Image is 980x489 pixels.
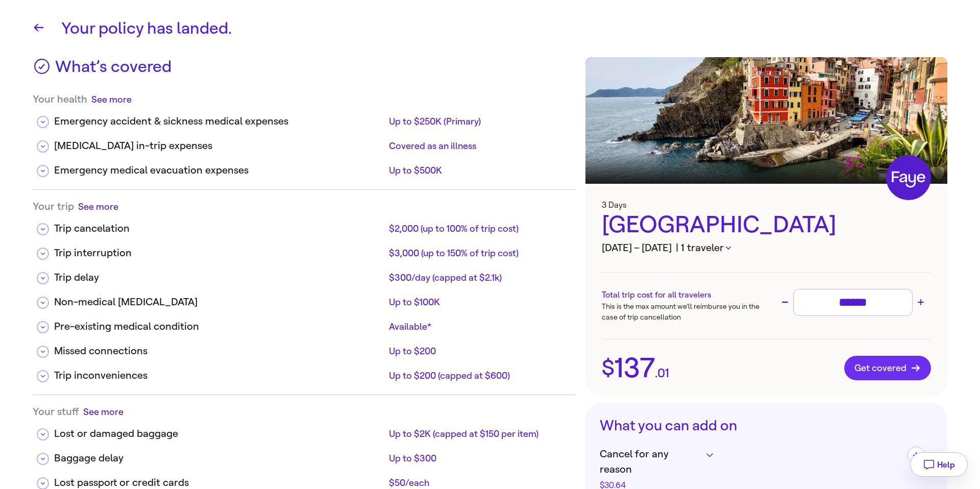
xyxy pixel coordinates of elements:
[389,164,567,177] div: Up to $500K
[910,452,968,477] button: Help
[602,200,931,210] h3: 3 Days
[389,296,567,308] div: Up to $100K
[602,210,931,240] div: [GEOGRAPHIC_DATA]
[33,106,575,130] div: Emergency accident & sickness medical expensesUp to $250K (Primary)
[937,460,955,470] span: Help
[33,130,575,155] div: [MEDICAL_DATA] in-trip expensesCovered as an illness
[389,115,567,128] div: Up to $250K (Primary)
[54,319,385,334] div: Pre-existing medical condition
[844,356,931,380] button: Get covered
[389,321,567,333] div: Available*
[33,335,575,360] div: Missed connectionsUp to $200
[798,294,908,311] input: Trip cost
[33,155,575,179] div: Emergency medical evacuation expensesUp to $500K
[33,200,575,213] div: Your trip
[33,443,575,467] div: Baggage delayUp to $300
[33,360,575,384] div: Trip inconveniencesUp to $200 (capped at $600)
[33,93,575,106] div: Your health
[779,296,791,308] button: Decrease trip cost
[602,240,931,256] h3: [DATE] – [DATE]
[600,417,933,434] h3: What you can add on
[389,247,567,259] div: $3,000 (up to 150% of trip cost)
[854,363,921,373] span: Get covered
[657,367,669,379] span: 01
[54,368,385,383] div: Trip inconveniences
[54,344,385,359] div: Missed connections
[83,405,124,418] button: See more
[54,114,385,129] div: Emergency accident & sickness medical expenses
[33,418,575,443] div: Lost or damaged baggageUp to $2K (capped at $150 per item)
[602,301,766,323] p: This is the max amount we’ll reimburse you in the case of trip cancellation
[33,405,575,418] div: Your stuff
[33,213,575,237] div: Trip cancelation$2,000 (up to 100% of trip cost)
[389,452,567,464] div: Up to $300
[389,345,567,357] div: Up to $200
[33,311,575,335] div: Pre-existing medical conditionAvailable*
[389,370,567,382] div: Up to $200 (capped at $600)
[55,57,171,83] h3: What’s covered
[54,295,385,310] div: Non-medical [MEDICAL_DATA]
[915,296,927,308] button: Increase trip cost
[33,286,575,311] div: Non-medical [MEDICAL_DATA]Up to $100K
[676,240,731,256] button: | 1 traveler
[54,246,385,261] div: Trip interruption
[389,272,567,284] div: $300/day (capped at $2.1k)
[908,447,925,464] button: Add Cancel for any reason
[54,426,385,442] div: Lost or damaged baggage
[78,200,118,213] button: See more
[54,221,385,236] div: Trip cancelation
[602,357,615,379] span: $
[91,93,132,106] button: See more
[655,367,657,379] span: .
[33,262,575,286] div: Trip delay$300/day (capped at $2.1k)
[602,289,766,301] h3: Total trip cost for all travelers
[54,451,385,466] div: Baggage delay
[54,138,385,154] div: [MEDICAL_DATA] in-trip expenses
[600,447,701,477] span: Cancel for any reason
[54,270,385,285] div: Trip delay
[389,477,567,489] div: $50/each
[389,223,567,235] div: $2,000 (up to 100% of trip cost)
[33,237,575,262] div: Trip interruption$3,000 (up to 150% of trip cost)
[61,16,947,41] h1: Your policy has landed.
[615,354,655,382] span: 137
[389,140,567,152] div: Covered as an illness
[54,163,385,178] div: Emergency medical evacuation expenses
[389,428,567,440] div: Up to $2K (capped at $150 per item)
